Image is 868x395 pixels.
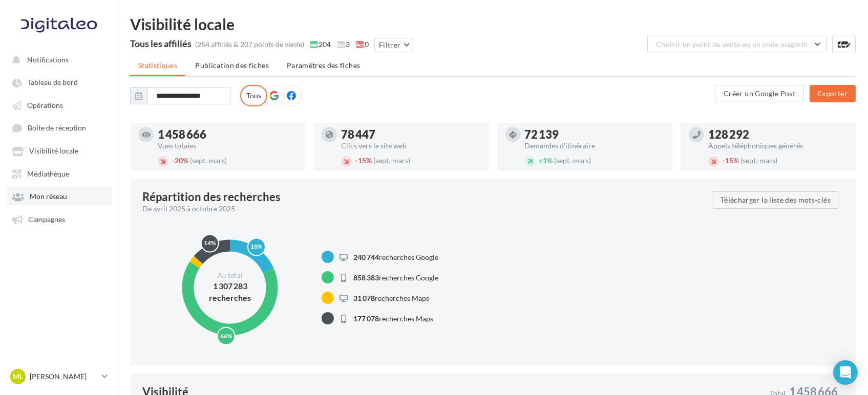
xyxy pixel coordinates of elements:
span: Opérations [27,101,63,109]
span: 15% [723,156,739,165]
span: 240 744 [353,253,379,261]
button: Exporter [810,85,856,102]
div: Visibilité locale [130,16,856,32]
span: ML [13,371,23,382]
div: Répartition des recherches [142,191,281,203]
div: 1 458 666 [158,129,297,140]
a: Visibilité locale [6,141,112,160]
a: Opérations [6,96,112,114]
div: De avril 2025 à octobre 2025 [142,204,704,214]
span: recherches Google [353,253,438,261]
div: 72 139 [525,129,664,140]
a: ML [PERSON_NAME] [8,367,110,386]
span: 15% [355,156,372,165]
span: - [723,156,725,165]
span: - [172,156,175,165]
span: (sept.-mars) [740,156,777,165]
div: (254 affiliés & 207 points de vente) [195,39,304,50]
span: 204 [310,39,331,50]
span: Boîte de réception [28,124,86,133]
a: Mon réseau [6,187,112,205]
a: Campagnes [6,210,112,228]
span: recherches Google [353,273,438,282]
div: 78 447 [341,129,480,140]
div: Appels téléphoniques générés [708,142,848,149]
span: - [355,156,358,165]
span: Notifications [27,55,69,64]
div: Open Intercom Messenger [833,360,858,385]
div: Clics vers le site web [341,142,480,149]
a: Médiathèque [6,164,112,183]
label: Tous [240,85,267,106]
button: Choisir un point de vente ou un code magasin [647,36,827,53]
span: Choisir un point de vente ou un code magasin [656,40,808,49]
div: Tous les affiliés [130,39,192,48]
div: Vues totales [158,142,297,149]
span: 31 078 [353,294,375,302]
div: 128 292 [708,129,848,140]
span: Campagnes [28,215,65,224]
span: (sept.-mars) [555,156,591,165]
div: Demandes d'itinéraire [525,142,664,149]
span: Visibilité locale [29,147,78,156]
button: Télécharger la liste des mots-clés [712,191,839,209]
span: 3 [336,39,350,50]
span: (sept.-mars) [373,156,410,165]
button: Filtrer [374,38,413,52]
span: 20% [172,156,188,165]
a: Boîte de réception [6,118,112,137]
p: [PERSON_NAME] [30,371,98,382]
span: (sept.-mars) [190,156,227,165]
span: Paramètres des fiches [287,61,360,70]
span: 858 383 [353,273,379,282]
span: recherches Maps [353,314,433,323]
span: recherches Maps [353,294,429,302]
a: Tableau de bord [6,73,112,91]
span: Tableau de bord [28,78,78,87]
span: Publication des fiches [195,61,269,70]
span: 0 [355,39,369,50]
span: + [539,156,543,165]
button: Notifications [6,50,108,69]
span: Mon réseau [30,192,67,201]
button: Créer un Google Post [715,85,804,102]
span: 1% [539,156,553,165]
span: Médiathèque [27,169,69,178]
span: 177 078 [353,314,379,323]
